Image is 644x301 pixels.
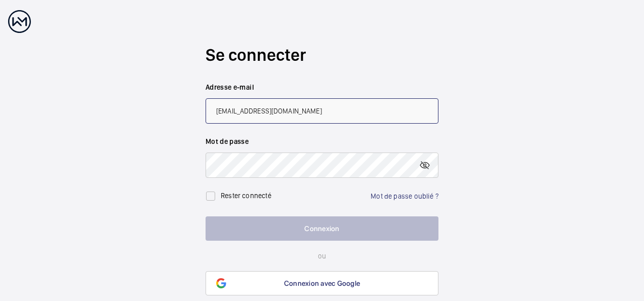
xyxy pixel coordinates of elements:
input: Votre adresse e-mail [206,98,438,124]
button: Connexion [206,216,438,241]
span: Connexion avec Google [284,279,360,287]
label: Rester connecté [221,192,271,200]
a: Mot de passe oublié ? [371,192,438,200]
label: Adresse e-mail [206,82,438,92]
label: Mot de passe [206,136,438,146]
h2: Se connecter [206,43,438,67]
p: ou [206,251,438,261]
